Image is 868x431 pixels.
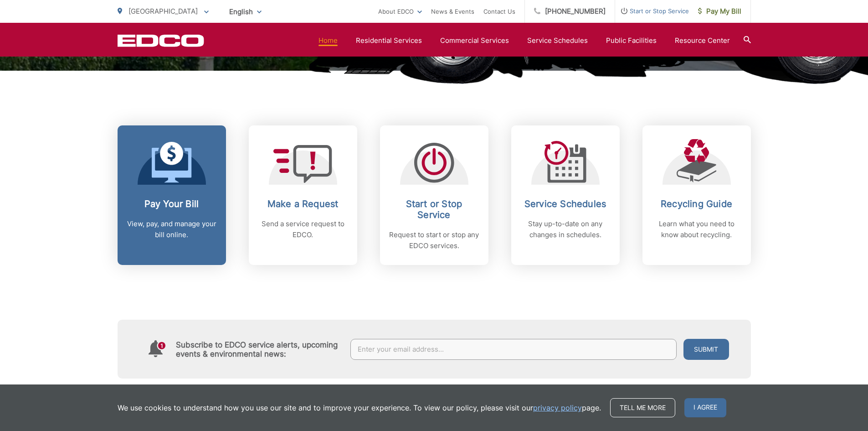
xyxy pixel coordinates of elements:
[128,7,198,16] span: [GEOGRAPHIC_DATA]
[431,6,474,17] a: News & Events
[606,35,657,46] a: Public Facilities
[652,198,742,209] h2: Recycling Guide
[389,229,479,251] p: Request to start or stop any EDCO services.
[389,198,479,220] h2: Start or Stop Service
[350,339,677,360] input: Enter your email address...
[683,339,729,360] button: Submit
[483,6,515,17] a: Contact Us
[118,402,601,413] p: We use cookies to understand how you use our site and to improve your experience. To view our pol...
[684,398,726,417] span: I agree
[652,218,742,240] p: Learn what you need to know about recycling.
[520,218,611,240] p: Stay up-to-date on any changes in schedules.
[675,35,730,46] a: Resource Center
[520,198,611,209] h2: Service Schedules
[533,402,582,413] a: privacy policy
[698,6,741,17] span: Pay My Bill
[127,198,217,209] h2: Pay Your Bill
[440,35,509,46] a: Commercial Services
[378,6,422,17] a: About EDCO
[318,35,338,46] a: Home
[258,198,348,209] h2: Make a Request
[642,125,751,265] a: Recycling Guide Learn what you need to know about recycling.
[356,35,422,46] a: Residential Services
[610,398,675,417] a: Tell me more
[118,34,204,47] a: EDCD logo. Return to the homepage.
[258,218,348,240] p: Send a service request to EDCO.
[127,218,217,240] p: View, pay, and manage your bill online.
[222,4,268,20] span: English
[249,125,357,265] a: Make a Request Send a service request to EDCO.
[118,125,226,265] a: Pay Your Bill View, pay, and manage your bill online.
[511,125,620,265] a: Service Schedules Stay up-to-date on any changes in schedules.
[527,35,588,46] a: Service Schedules
[176,340,342,358] h4: Subscribe to EDCO service alerts, upcoming events & environmental news:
